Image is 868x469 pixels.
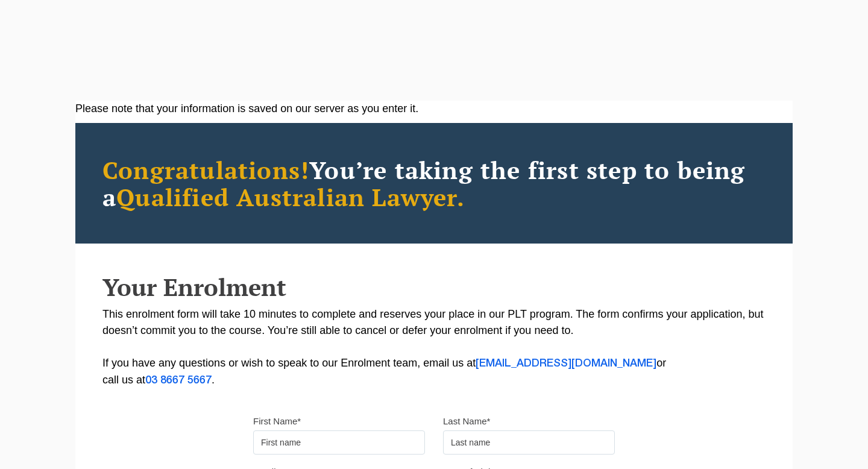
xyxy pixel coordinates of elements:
[102,306,766,389] p: This enrolment form will take 10 minutes to complete and reserves your place in our PLT program. ...
[75,101,793,117] div: Please note that your information is saved on our server as you enter it.
[253,415,301,427] label: First Name*
[116,181,465,213] span: Qualified Australian Lawyer.
[476,359,656,368] a: [EMAIL_ADDRESS][DOMAIN_NAME]
[102,154,309,186] span: Congratulations!
[253,430,425,455] input: First name
[443,430,615,455] input: Last name
[102,274,766,300] h2: Your Enrolment
[443,415,490,427] label: Last Name*
[145,376,212,385] a: 03 8667 5667
[102,156,766,210] h2: You’re taking the first step to being a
